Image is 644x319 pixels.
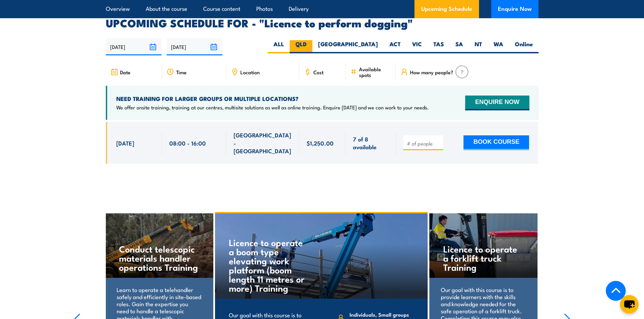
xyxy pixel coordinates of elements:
button: chat-button [620,295,639,314]
span: Cost [313,69,324,75]
h4: Licence to operate a forklift truck Training [443,244,523,271]
h4: Conduct telescopic materials handler operations Training [119,244,199,271]
label: ACT [384,40,406,53]
h4: Licence to operate a boom type elevating work platform (boom length 11 metres or more) Training [229,238,308,292]
span: Available spots [359,66,391,78]
span: How many people? [410,69,453,75]
input: From date [106,38,162,55]
button: ENQUIRE NOW [465,96,529,110]
span: Location [240,69,260,75]
span: Date [120,69,130,75]
label: [GEOGRAPHIC_DATA] [312,40,384,53]
label: SA [450,40,469,53]
label: TAS [428,40,450,53]
span: [DATE] [116,139,134,147]
label: WA [488,40,509,53]
span: [GEOGRAPHIC_DATA] - [GEOGRAPHIC_DATA] [234,131,292,155]
label: Online [509,40,539,53]
span: Time [176,69,187,75]
span: $1,250.00 [307,139,334,147]
label: ALL [268,40,290,53]
button: BOOK COURSE [463,135,529,150]
input: To date [167,38,222,55]
h4: NEED TRAINING FOR LARGER GROUPS OR MULTIPLE LOCATIONS? [116,95,429,102]
input: # of people [407,140,441,147]
label: NT [469,40,488,53]
span: 7 of 8 available [353,135,388,151]
span: 08:00 - 16:00 [169,139,206,147]
label: VIC [406,40,428,53]
p: We offer onsite training, training at our centres, multisite solutions as well as online training... [116,104,429,111]
label: QLD [290,40,312,53]
h2: UPCOMING SCHEDULE FOR - "Licence to perform dogging" [106,18,539,27]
